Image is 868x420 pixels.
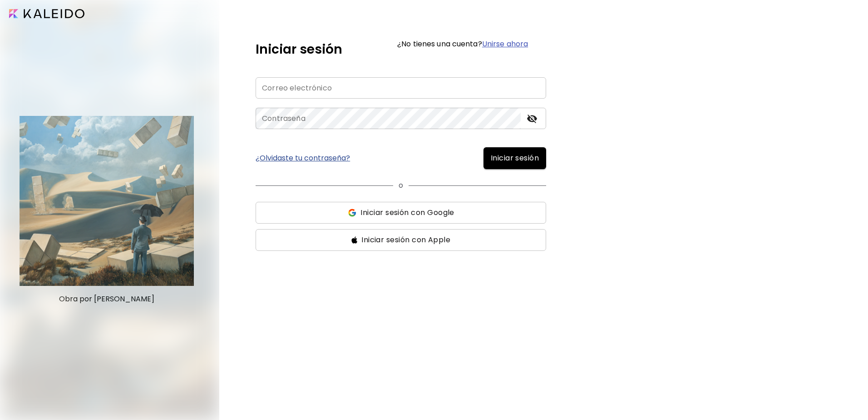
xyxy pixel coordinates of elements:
[482,39,528,49] a: Unirse ahora
[256,40,342,59] h5: Iniciar sesión
[256,229,546,251] button: ssIniciar sesión con Apple
[361,235,450,245] span: Iniciar sesión con Apple
[491,153,539,164] span: Iniciar sesión
[347,208,357,217] img: ss
[256,155,350,162] a: ¿Olvidaste tu contraseña?
[524,111,540,126] button: toggle password visibility
[397,40,528,48] h6: ¿No tienes una cuenta?
[483,147,546,169] button: Iniciar sesión
[351,236,358,244] img: ss
[360,207,454,218] span: Iniciar sesión con Google
[399,180,403,191] p: o
[256,202,546,224] button: ssIniciar sesión con Google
